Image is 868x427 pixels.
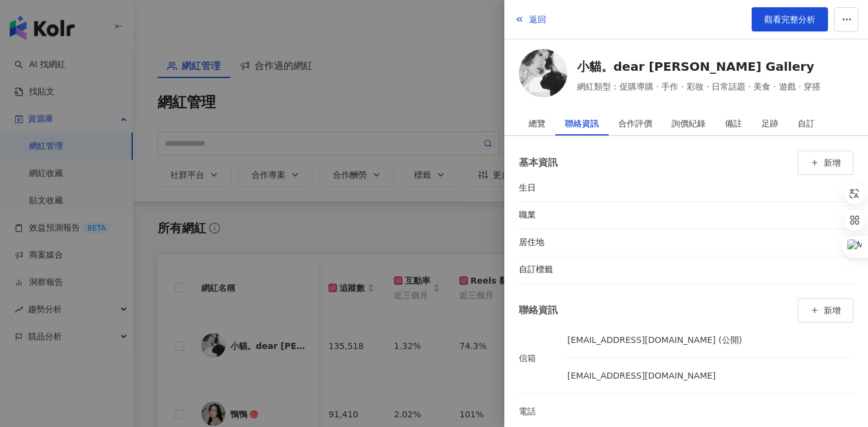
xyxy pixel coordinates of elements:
[567,330,853,350] div: [EMAIL_ADDRESS][DOMAIN_NAME] (公開)
[519,209,567,221] div: 職業
[725,111,742,135] div: 備註
[519,405,567,418] div: 電話
[567,365,716,386] div: [EMAIL_ADDRESS][DOMAIN_NAME]
[824,305,841,315] span: 新增
[798,111,815,135] div: 自訂
[519,302,558,318] div: 聯絡資訊
[764,15,815,24] span: 觀看完整分析
[519,49,567,97] img: KOL Avatar
[761,111,778,135] div: 足跡
[514,7,547,31] button: 返回
[577,58,821,75] a: 小貓。dear [PERSON_NAME] Gallery
[519,49,567,102] a: KOL Avatar
[519,264,567,276] div: 自訂標籤
[567,365,853,386] div: [EMAIL_ADDRESS][DOMAIN_NAME]
[519,351,567,365] div: 信箱
[529,15,546,24] span: 返回
[672,111,706,135] div: 詢價紀錄
[529,111,546,135] div: 總覽
[824,158,841,168] span: 新增
[519,236,567,249] div: 居住地
[519,155,558,170] div: 基本資訊
[618,111,652,135] div: 合作評價
[565,111,599,135] div: 聯絡資訊
[752,7,828,31] a: 觀看完整分析
[567,330,742,350] div: [EMAIL_ADDRESS][DOMAIN_NAME] (公開)
[577,80,821,93] span: 網紅類型：促購導購 · 手作 · 彩妝 · 日常話題 · 美食 · 遊戲 · 穿搭
[798,151,853,175] button: 新增
[519,182,567,194] div: 生日
[798,298,853,322] button: 新增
